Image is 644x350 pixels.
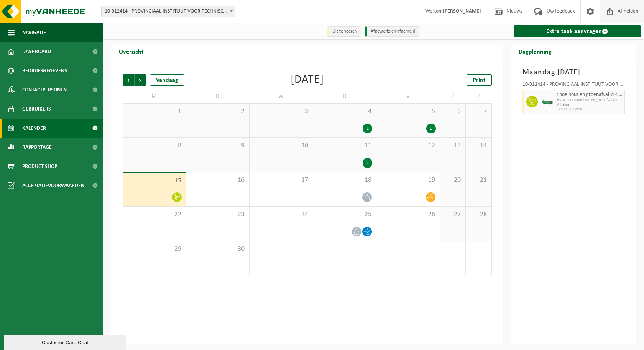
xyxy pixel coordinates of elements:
[317,210,373,219] span: 25
[467,74,492,86] a: Print
[317,176,373,184] span: 18
[22,176,84,195] span: Acceptatievoorwaarden
[470,142,487,150] span: 14
[190,210,246,219] span: 23
[253,142,309,150] span: 10
[470,210,487,219] span: 28
[470,176,487,184] span: 21
[22,99,51,119] span: Gebruikers
[253,210,309,219] span: 24
[380,142,436,150] span: 12
[440,90,466,103] td: Z
[190,245,246,253] span: 30
[190,142,246,150] span: 9
[190,107,246,116] span: 2
[511,44,559,59] h2: Dagplanning
[253,107,309,116] span: 3
[466,90,491,103] td: Z
[135,74,146,86] span: Volgende
[443,8,481,14] strong: [PERSON_NAME]
[327,26,361,37] li: Uit te voeren
[380,176,436,184] span: 19
[127,245,182,253] span: 29
[190,176,246,184] span: 16
[22,119,46,138] span: Kalender
[150,74,184,86] div: Vandaag
[557,98,623,103] span: HK-XC-15-G snoeihout en groenafval Ø < 12 cm
[317,107,373,116] span: 4
[470,107,487,116] span: 7
[22,80,67,99] span: Contactpersonen
[380,210,436,219] span: 26
[426,124,436,133] div: 1
[444,176,462,184] span: 20
[444,107,462,116] span: 6
[123,74,134,86] span: Vorige
[473,77,486,83] span: Print
[365,26,419,37] li: Afgewerkt en afgemeld
[22,157,57,176] span: Product Shop
[317,142,373,150] span: 11
[557,107,623,112] span: T250002675918
[127,177,182,185] span: 15
[444,142,462,150] span: 13
[127,107,182,116] span: 1
[111,44,151,59] h2: Overzicht
[250,90,313,103] td: W
[380,107,436,116] span: 5
[253,176,309,184] span: 17
[127,142,182,150] span: 8
[101,6,235,17] span: 10-912414 - PROVINCIAAL INSTITUUT VOOR TECHNISCH ONDERWIJS/DE MASTEN - KAPELLEN
[291,74,324,86] div: [DATE]
[522,82,625,90] div: 10-912414 - PROVINCIAAL INSTITUUT VOOR TECHNISCH ONDERWIJS/DE MASTEN - KAPELLEN
[514,25,641,37] a: Extra taak aanvragen
[363,158,372,168] div: 2
[22,138,52,157] span: Rapportage
[557,103,623,107] span: Afhaling
[376,90,440,103] td: V
[22,42,51,61] span: Dashboard
[123,90,186,103] td: M
[557,92,623,98] span: Snoeihout en groenafval Ø < 12 cm
[102,6,235,17] span: 10-912414 - PROVINCIAAL INSTITUUT VOOR TECHNISCH ONDERWIJS/DE MASTEN - KAPELLEN
[363,124,372,133] div: 1
[522,67,625,78] h3: Maandag [DATE]
[542,99,553,105] img: HK-XC-15-GN-00
[22,23,46,42] span: Navigatie
[313,90,377,103] td: D
[444,210,462,219] span: 27
[22,61,67,80] span: Bedrijfsgegevens
[4,333,128,350] iframe: chat widget
[127,210,182,219] span: 22
[186,90,250,103] td: D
